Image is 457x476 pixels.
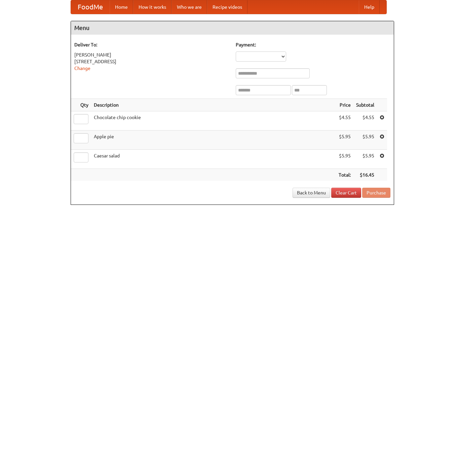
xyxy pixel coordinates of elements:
[207,0,247,14] a: Recipe videos
[353,131,377,150] td: $5.95
[359,0,380,14] a: Help
[91,150,336,169] td: Caesar salad
[71,21,394,35] h4: Menu
[74,51,229,58] div: [PERSON_NAME]
[71,99,91,111] th: Qty
[336,111,353,131] td: $4.55
[91,131,336,150] td: Apple pie
[353,169,377,181] th: $16.45
[336,169,353,181] th: Total:
[331,188,361,198] a: Clear Cart
[91,111,336,131] td: Chocolate chip cookie
[336,150,353,169] td: $5.95
[336,131,353,150] td: $5.95
[362,188,390,198] button: Purchase
[353,111,377,131] td: $4.55
[236,41,390,48] h5: Payment:
[74,66,90,71] a: Change
[91,99,336,111] th: Description
[133,0,172,14] a: How it works
[71,0,110,14] a: FoodMe
[336,99,353,111] th: Price
[74,58,229,65] div: [STREET_ADDRESS]
[110,0,133,14] a: Home
[353,150,377,169] td: $5.95
[353,99,377,111] th: Subtotal
[293,188,330,198] a: Back to Menu
[172,0,207,14] a: Who we are
[74,41,229,48] h5: Deliver To:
